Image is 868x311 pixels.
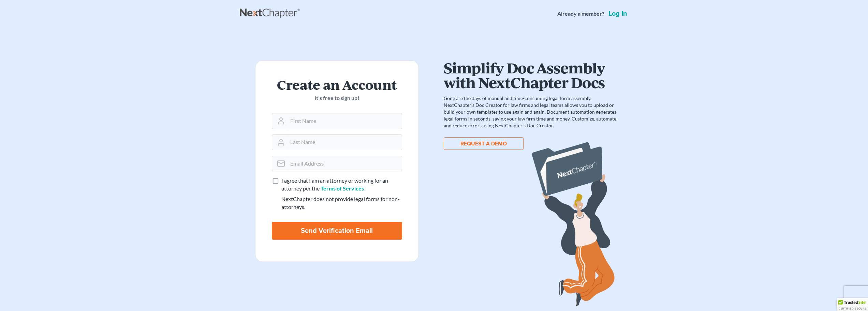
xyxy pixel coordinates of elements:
[272,222,402,240] input: Send Verification Email
[272,94,402,102] p: It’s free to sign up!
[444,95,619,129] p: Gone are the days of manual and time-consuming legal form assembly. NextChapter's Doc Creator for...
[444,137,524,150] button: REQUEST A DEMO
[444,60,619,89] h1: Simplify Doc Assembly with NextChapter Docs
[288,135,402,150] input: Last Name
[837,298,868,311] div: TrustedSite Certified
[288,113,402,128] input: First Name
[281,195,402,211] div: NextChapter does not provide legal forms for non-attorneys.
[321,185,364,192] a: Terms of Services
[281,177,388,192] span: I agree that I am an attorney or working for an attorney per the
[557,10,604,18] strong: Already a member?
[288,156,402,171] input: Email Address
[272,77,402,91] h2: Create an Account
[531,133,619,308] img: dc-illustration-726c18fdd7f5808b1482c75a3ff311125a627a693030b3129b89de4ebf97fddd.svg
[607,10,629,17] a: Log in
